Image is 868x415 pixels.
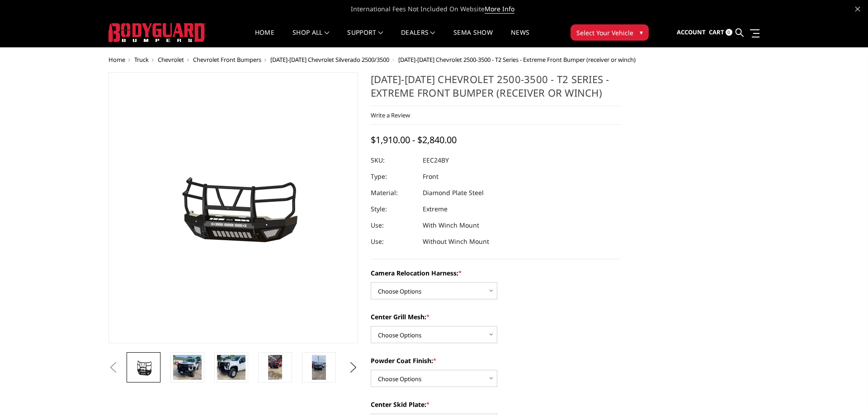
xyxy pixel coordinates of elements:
a: 2024-2025 Chevrolet 2500-3500 - T2 Series - Extreme Front Bumper (receiver or winch) [108,72,358,343]
img: 2024-2025 Chevrolet 2500-3500 - T2 Series - Extreme Front Bumper (receiver or winch) [268,355,282,380]
iframe: Chat Widget [823,372,868,415]
a: More Info [485,5,514,14]
a: shop all [292,29,329,47]
a: [DATE]-[DATE] Chevrolet Silverado 2500/3500 [270,56,389,64]
span: [DATE]-[DATE] Chevrolet 2500-3500 - T2 Series - Extreme Front Bumper (receiver or winch) [398,56,636,64]
label: Center Skid Plate: [371,400,620,409]
label: Powder Coat Finish: [371,356,620,365]
a: Support [347,29,383,47]
a: Cart 0 [709,20,732,45]
dt: Material: [371,185,416,201]
img: 2024-2025 Chevrolet 2500-3500 - T2 Series - Extreme Front Bumper (receiver or winch) [173,355,202,380]
a: News [511,29,529,47]
img: 2024-2025 Chevrolet 2500-3500 - T2 Series - Extreme Front Bumper (receiver or winch) [217,355,245,380]
dd: Diamond Plate Steel [423,185,484,201]
a: Account [677,20,706,45]
button: Previous [106,361,120,374]
dd: Extreme [423,201,448,217]
a: Home [108,56,125,64]
dt: Use: [371,217,416,233]
label: Center Grill Mesh: [371,312,620,322]
label: Camera Relocation Harness: [371,268,620,278]
button: Next [347,361,360,374]
dd: EEC24BY [423,152,449,168]
a: Chevrolet Front Bumpers [193,56,261,64]
button: Select Your Vehicle [571,24,649,41]
a: SEMA Show [453,29,493,47]
h1: [DATE]-[DATE] Chevrolet 2500-3500 - T2 Series - Extreme Front Bumper (receiver or winch) [371,72,620,106]
span: Account [677,28,706,36]
a: Chevrolet [158,56,184,64]
span: ▾ [640,28,643,37]
dt: Style: [371,201,416,217]
img: BODYGUARD BUMPERS [108,23,206,42]
img: 2024-2025 Chevrolet 2500-3500 - T2 Series - Extreme Front Bumper (receiver or winch) [129,355,158,380]
dd: Without Winch Mount [423,233,489,250]
img: 2024-2025 Chevrolet 2500-3500 - T2 Series - Extreme Front Bumper (receiver or winch) [312,355,326,380]
a: Dealers [401,29,435,47]
span: $1,910.00 - $2,840.00 [371,134,457,146]
a: Home [255,29,274,47]
dt: Use: [371,233,416,250]
dt: Type: [371,168,416,185]
span: Cart [709,28,724,36]
dt: SKU: [371,152,416,168]
dd: With Winch Mount [423,217,479,233]
a: Write a Review [371,111,410,119]
span: 0 [726,29,732,36]
span: Select Your Vehicle [576,28,633,37]
a: Truck [134,56,149,64]
dd: Front [423,168,439,185]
